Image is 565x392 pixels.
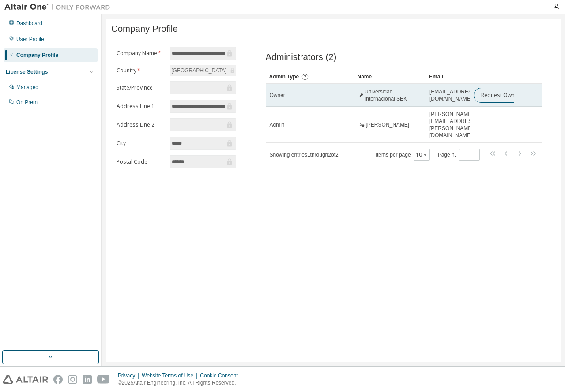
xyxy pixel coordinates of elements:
[200,372,243,379] div: Cookie Consent
[270,121,285,128] span: Admin
[16,84,38,91] div: Managed
[429,70,466,84] div: Email
[117,140,164,147] label: City
[117,67,164,74] label: Country
[97,375,110,384] img: youtube.svg
[429,88,477,102] span: [EMAIL_ADDRESS][DOMAIN_NAME]
[142,372,200,379] div: Website Terms of Use
[68,375,77,384] img: instagram.svg
[269,74,299,80] span: Admin Type
[16,36,44,43] div: User Profile
[117,121,164,128] label: Address Line 2
[429,111,477,139] span: [PERSON_NAME][EMAIL_ADDRESS][PERSON_NAME][DOMAIN_NAME]
[117,84,164,91] label: State/Province
[118,379,243,387] p: © 2025 Altair Engineering, Inc. All Rights Reserved.
[117,158,164,165] label: Postal Code
[170,66,228,75] div: [GEOGRAPHIC_DATA]
[16,52,58,59] div: Company Profile
[4,3,115,11] img: Altair One
[358,70,422,84] div: Name
[3,375,48,384] img: altair_logo.svg
[118,372,142,379] div: Privacy
[365,88,422,102] span: Universidad Internacional SEK
[270,92,285,99] span: Owner
[16,99,38,106] div: On Prem
[266,52,337,62] span: Administrators (2)
[376,149,430,161] span: Items per page
[416,151,428,158] button: 10
[16,20,42,27] div: Dashboard
[117,103,164,110] label: Address Line 1
[6,68,48,75] div: License Settings
[366,121,410,128] span: [PERSON_NAME]
[438,149,480,161] span: Page n.
[474,88,548,103] button: Request Owner Change
[53,375,63,384] img: facebook.svg
[169,65,236,76] div: [GEOGRAPHIC_DATA]
[117,50,164,57] label: Company Name
[270,152,339,158] span: Showing entries 1 through 2 of 2
[111,24,178,34] span: Company Profile
[83,375,92,384] img: linkedin.svg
